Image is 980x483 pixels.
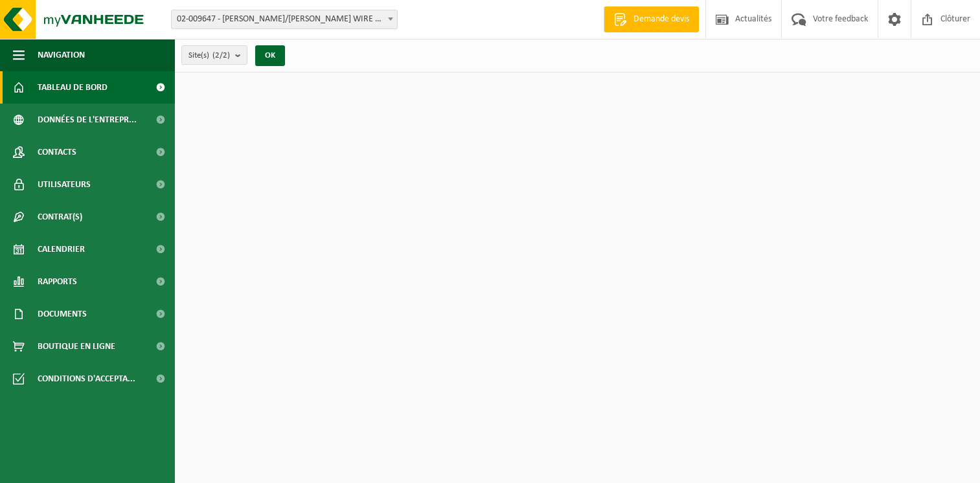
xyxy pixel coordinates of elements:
[604,6,699,32] a: Demande devis
[212,51,230,60] count: (2/2)
[181,45,247,65] button: Site(s)(2/2)
[38,265,77,298] span: Rapports
[38,298,87,330] span: Documents
[38,233,85,265] span: Calendrier
[38,168,91,201] span: Utilisateurs
[171,10,398,29] span: 02-009647 - ROUSSEL/MOERMAN WIRE BENDING - MENEN
[188,46,230,65] span: Site(s)
[255,45,285,66] button: OK
[38,330,115,363] span: Boutique en ligne
[38,104,137,136] span: Données de l'entrepr...
[38,71,108,104] span: Tableau de bord
[38,136,76,168] span: Contacts
[38,39,85,71] span: Navigation
[38,363,135,395] span: Conditions d'accepta...
[630,13,692,26] span: Demande devis
[38,201,82,233] span: Contrat(s)
[172,10,397,28] span: 02-009647 - ROUSSEL/MOERMAN WIRE BENDING - MENEN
